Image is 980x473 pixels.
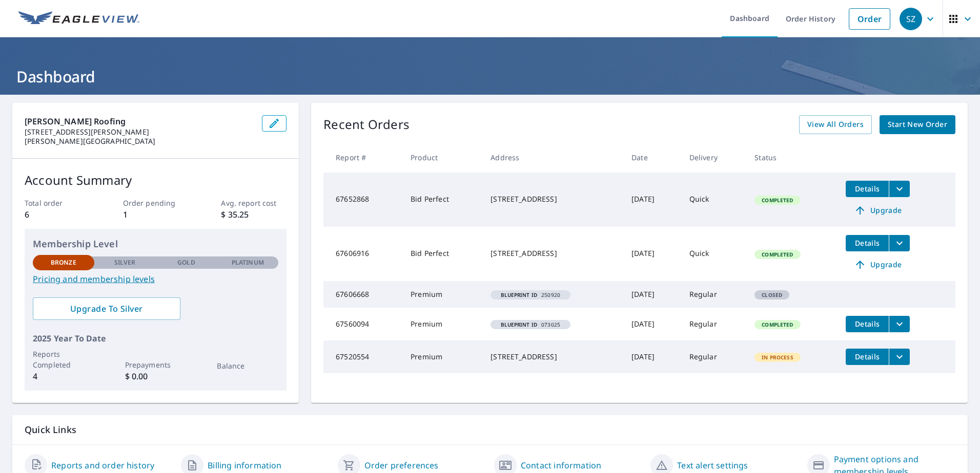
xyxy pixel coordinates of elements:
em: Blueprint ID [501,322,537,327]
td: [DATE] [623,308,681,340]
p: Gold [177,258,195,267]
p: 1 [123,208,189,221]
span: Upgrade To Silver [41,303,172,314]
button: detailsBtn-67520554 [846,349,889,365]
span: Completed [756,251,799,258]
th: Report # [323,142,402,173]
a: Order [849,8,890,30]
td: 67606668 [323,281,402,308]
img: EV Logo [18,11,139,27]
a: Pricing and membership levels [33,273,278,285]
p: [STREET_ADDRESS][PERSON_NAME] [25,127,254,137]
button: detailsBtn-67560094 [846,316,889,332]
p: Balance [217,360,278,371]
a: Upgrade To Silver [33,297,180,320]
td: 67520554 [323,340,402,373]
p: $ 35.25 [221,208,287,221]
td: Regular [681,281,747,308]
p: [PERSON_NAME] Roofing [25,115,254,127]
button: detailsBtn-67652868 [846,181,889,197]
a: Order preferences [364,459,439,471]
p: Reports Completed [33,349,94,370]
td: 67606916 [323,227,402,281]
p: $ 0.00 [125,370,187,382]
td: Premium [402,281,482,308]
p: 6 [25,208,90,221]
p: Silver [114,258,136,267]
span: Details [852,184,883,193]
p: Avg. report cost [221,198,287,208]
button: filesDropdownBtn-67652868 [889,181,910,197]
p: Prepayments [125,359,187,370]
p: Quick Links [25,423,955,436]
span: Closed [756,291,788,298]
button: filesDropdownBtn-67606916 [889,235,910,251]
a: Start New Order [880,115,955,134]
div: [STREET_ADDRESS] [491,248,615,259]
td: Regular [681,340,747,373]
p: Membership Level [33,237,278,251]
button: detailsBtn-67606916 [846,235,889,251]
td: [DATE] [623,340,681,373]
span: Completed [756,321,799,328]
th: Address [482,142,623,173]
span: Completed [756,197,799,204]
th: Product [402,142,482,173]
span: Details [852,352,883,361]
th: Date [623,142,681,173]
td: Premium [402,308,482,340]
td: Regular [681,308,747,340]
p: Recent Orders [323,115,410,134]
span: In Process [756,354,800,361]
th: Delivery [681,142,747,173]
a: Upgrade [846,202,910,219]
p: Platinum [232,258,264,267]
div: [STREET_ADDRESS] [491,352,615,362]
h1: Dashboard [12,66,968,87]
a: Contact information [521,459,601,471]
td: [DATE] [623,227,681,281]
a: View All Orders [799,115,872,134]
button: filesDropdownBtn-67520554 [889,349,910,365]
p: Account Summary [25,171,287,189]
span: Start New Order [888,118,947,131]
span: View All Orders [807,118,864,131]
a: Text alert settings [677,459,748,471]
p: 4 [33,370,94,382]
div: [STREET_ADDRESS] [491,194,615,204]
a: Upgrade [846,256,910,273]
td: 67560094 [323,308,402,340]
div: SZ [900,8,922,30]
p: Order pending [123,198,189,208]
span: Upgrade [852,204,904,217]
td: Quick [681,227,747,281]
span: 073025 [495,322,566,327]
td: Quick [681,173,747,227]
p: [PERSON_NAME][GEOGRAPHIC_DATA] [25,137,254,146]
a: Billing information [208,459,281,471]
button: filesDropdownBtn-67560094 [889,316,910,332]
th: Status [746,142,838,173]
a: Reports and order history [51,459,154,471]
span: Details [852,319,883,329]
span: Upgrade [852,259,904,271]
td: Bid Perfect [402,173,482,227]
td: Premium [402,340,482,373]
p: 2025 Year To Date [33,332,278,345]
p: Bronze [51,258,76,267]
span: 250920 [495,292,566,297]
td: [DATE] [623,281,681,308]
td: 67652868 [323,173,402,227]
td: [DATE] [623,173,681,227]
span: Details [852,238,883,248]
em: Blueprint ID [501,292,537,297]
p: Total order [25,198,90,208]
td: Bid Perfect [402,227,482,281]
